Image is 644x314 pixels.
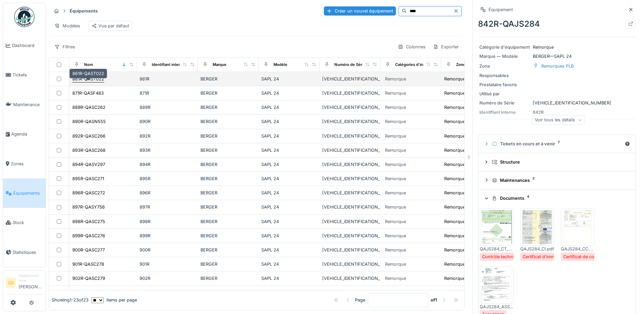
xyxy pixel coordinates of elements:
div: [VEHICLE_IDENTIFICATION_NUMBER] [322,233,378,239]
strong: of 1 [431,297,437,304]
span: Zones [11,161,43,167]
div: BERGER [200,247,256,253]
div: Remorques PLB [444,275,477,282]
div: Marque — Modèle [479,53,530,59]
div: Colonnes [395,42,429,52]
div: Remorque [385,261,406,267]
strong: Équipements [67,8,100,14]
div: Remorques PLB [541,63,574,69]
div: SAPL 24 [261,118,317,125]
div: [VEHICLE_IDENTIFICATION_NUMBER] [322,133,378,139]
div: 895R [140,175,195,182]
li: CD [6,278,16,288]
div: 902R [140,275,195,282]
div: BERGER [200,90,256,96]
div: Identifiant interne [152,62,185,68]
div: [VEHICLE_IDENTIFICATION_NUMBER] [322,218,378,225]
div: 892R [140,133,195,139]
a: Dashboard [3,31,46,60]
div: SAPL 24 [261,104,317,111]
div: Modèles [51,21,83,31]
div: Remorque [385,133,406,139]
div: Showing 1 - 23 of 23 [52,297,89,304]
div: Remorque [385,190,406,196]
div: [VEHICLE_IDENTIFICATION_NUMBER] [322,90,378,96]
div: Remorque [385,275,406,282]
div: QAJS284_CI.pdf [520,246,554,252]
div: [VEHICLE_IDENTIFICATION_NUMBER] [322,76,378,82]
img: 923nphhvkb4tgnktejhj8ek8xc8e [563,210,593,244]
div: SAPL 24 [261,90,317,96]
img: jhiidjjaoe8maw0vwli41ljwoh5f [481,268,512,302]
div: SAPL 24 [261,147,317,153]
div: 897R [140,204,195,210]
div: BERGER [200,190,256,196]
div: Numéro de Série [479,100,530,106]
div: 900R [140,247,195,253]
div: 861R-QAST022 [69,69,107,78]
div: Équipement [488,6,513,13]
a: Équipements [3,178,46,208]
span: Statistiques [13,249,43,256]
div: Remorques PLB [444,290,477,296]
summary: Structure [481,156,633,168]
div: BERGER [200,104,256,111]
div: [VEHICLE_IDENTIFICATION_NUMBER] [322,261,378,267]
a: Stock [3,208,46,237]
div: 901R-QASC278 [72,261,104,267]
div: 842R [479,109,635,116]
div: BERGER [200,76,256,82]
div: Remorques PLB [444,161,477,168]
div: 842R-QAJS284 [478,18,636,30]
div: BERGER [200,261,256,267]
div: BERGER [200,290,256,296]
div: Utilisé par [479,91,530,97]
a: Maintenance [3,90,46,119]
div: Documents [492,195,627,201]
div: Zone [479,63,530,69]
summary: Tickets en cours et à venir7 [481,138,633,150]
div: [VEHICLE_IDENTIFICATION_NUMBER] [479,100,635,106]
div: 894R-QASV297 [72,161,105,168]
div: Remorques PLB [444,90,477,96]
div: Remorque [479,44,635,50]
div: Remorques PLB [444,147,477,153]
div: SAPL 24 [261,190,317,196]
div: BERGER [200,147,256,153]
div: [VEHICLE_IDENTIFICATION_NUMBER] [322,147,378,153]
div: 861R [140,76,195,82]
div: QAJS284_CT_[DATE].pdf [480,246,514,252]
div: Contrôle technique [482,253,521,260]
span: Maintenance [13,101,43,108]
div: SAPL 24 [261,247,317,253]
div: items per page [91,297,137,304]
div: 861R-QAST022 [72,76,104,82]
div: 899R [140,233,195,239]
div: Remorque [385,118,406,125]
div: Remorques PLB [444,133,477,139]
div: SAPL 24 [261,133,317,139]
div: 871R [140,90,195,96]
span: Stock [13,219,43,226]
div: 901R [140,261,195,267]
div: Remorque [385,76,406,82]
div: SAPL 24 [261,218,317,225]
div: Remorques PLB [444,118,477,125]
div: 892R-QASC266 [72,133,105,139]
div: 893R-QASC268 [72,147,105,153]
div: Vue par défaut [92,23,129,29]
div: Remorques PLB [444,190,477,196]
div: SAPL 24 [261,233,317,239]
div: Remorques PLB [444,261,477,267]
div: Remorque [385,147,406,153]
div: 904R-QASD893 [72,290,105,296]
div: Exporter [430,42,462,52]
div: Remorques PLB [444,218,477,225]
div: Remorques PLB [444,204,477,210]
div: BERGER — SAPL 24 [479,53,635,59]
div: Numéro de Série [334,62,365,68]
div: 889R [140,104,195,111]
div: Modèle [273,62,287,68]
div: Remorque [385,175,406,182]
div: Identifiant interne [479,109,530,116]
